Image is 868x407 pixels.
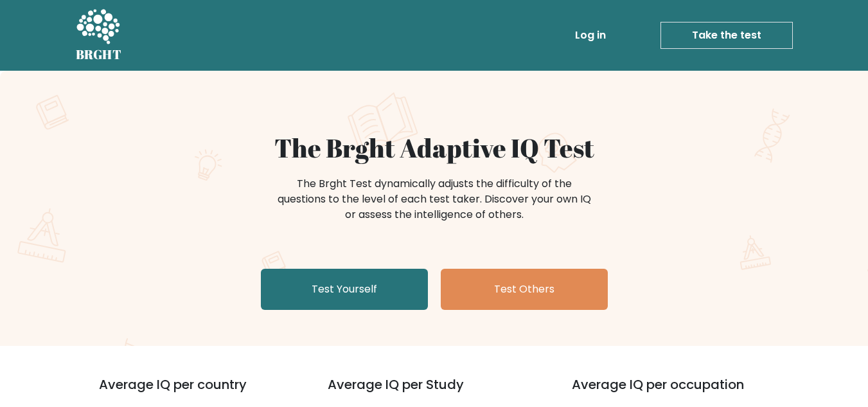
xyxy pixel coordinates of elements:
h1: The Brght Adaptive IQ Test [121,132,748,163]
a: Test Others [441,269,608,310]
a: Log in [570,23,611,48]
h5: BRGHT [76,47,122,62]
a: Test Yourself [261,269,428,310]
a: BRGHT [76,5,122,66]
div: The Brght Test dynamically adjusts the difficulty of the questions to the level of each test take... [274,176,595,222]
a: Take the test [660,22,793,49]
